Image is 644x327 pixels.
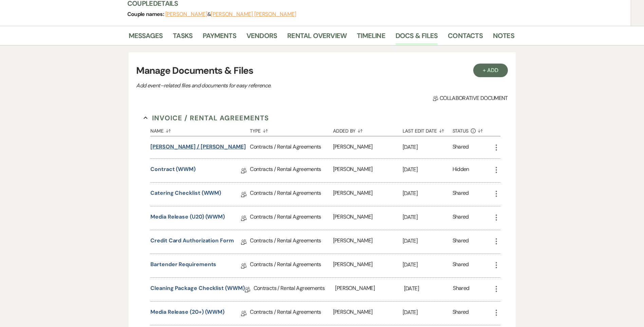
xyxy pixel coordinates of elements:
[203,30,236,45] a: Payments
[453,143,469,152] div: Shared
[403,308,453,317] p: [DATE]
[403,237,453,245] p: [DATE]
[250,206,333,230] div: Contracts / Rental Agreements
[403,260,453,269] p: [DATE]
[150,284,244,295] a: Cleaning Package Checklist (WWM)
[473,64,508,77] button: + Add
[150,123,250,136] button: Name
[453,189,469,200] div: Shared
[335,278,404,301] div: [PERSON_NAME]
[246,30,277,45] a: Vendors
[403,143,453,152] p: [DATE]
[287,30,347,45] a: Rental Overview
[150,189,221,200] a: Catering Checklist (WWM)
[173,30,192,45] a: Tasks
[150,237,234,247] a: Credit Card Authorization Form
[333,254,403,277] div: [PERSON_NAME]
[333,159,403,182] div: [PERSON_NAME]
[250,183,333,206] div: Contracts / Rental Agreements
[395,30,438,45] a: Docs & Files
[165,12,207,17] button: [PERSON_NAME]
[136,64,508,78] h3: Manage Documents & Files
[453,213,469,223] div: Shared
[333,302,403,325] div: [PERSON_NAME]
[144,113,269,123] button: Invoice / Rental Agreements
[333,206,403,230] div: [PERSON_NAME]
[453,237,469,247] div: Shared
[357,30,385,45] a: Timeline
[403,123,453,136] button: Last Edit Date
[129,30,163,45] a: Messages
[453,284,469,295] div: Shared
[136,81,374,90] p: Add event–related files and documents for easy reference.
[453,308,469,319] div: Shared
[404,284,453,293] p: [DATE]
[333,183,403,206] div: [PERSON_NAME]
[250,136,333,158] div: Contracts / Rental Agreements
[333,136,403,158] div: [PERSON_NAME]
[250,123,333,136] button: Type
[250,254,333,277] div: Contracts / Rental Agreements
[250,302,333,325] div: Contracts / Rental Agreements
[433,94,508,102] span: Collaborative document
[493,30,514,45] a: Notes
[250,159,333,182] div: Contracts / Rental Agreements
[333,123,403,136] button: Added By
[453,260,469,271] div: Shared
[448,30,483,45] a: Contacts
[403,189,453,198] p: [DATE]
[250,230,333,254] div: Contracts / Rental Agreements
[150,308,224,319] a: Media Release (20+) (WWM)
[453,123,492,136] button: Status
[150,165,196,176] a: Contract (WWM)
[150,213,225,223] a: Media Release (U20) (WWM)
[453,128,469,133] span: Status
[127,11,165,18] span: Couple names:
[211,12,296,17] button: [PERSON_NAME] [PERSON_NAME]
[165,11,296,18] span: &
[403,165,453,174] p: [DATE]
[150,143,246,151] button: [PERSON_NAME] / [PERSON_NAME]
[254,278,335,301] div: Contracts / Rental Agreements
[453,165,469,176] div: Hidden
[150,260,216,271] a: Bartender Requirements
[333,230,403,254] div: [PERSON_NAME]
[403,213,453,222] p: [DATE]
